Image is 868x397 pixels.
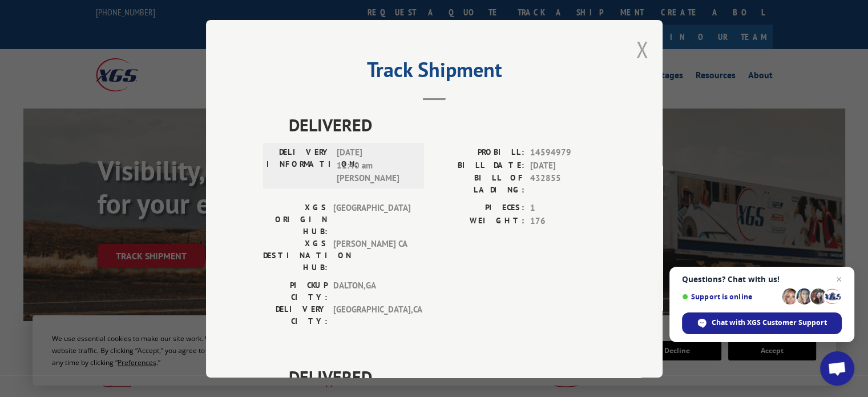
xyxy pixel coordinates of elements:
span: [GEOGRAPHIC_DATA] , CA [333,303,410,327]
label: PICKUP CITY: [263,279,328,303]
span: DELIVERED [289,112,605,138]
label: PROBILL: [434,146,524,159]
label: DELIVERY CITY: [263,303,328,327]
span: DELIVERED [289,364,605,390]
h2: Track Shipment [263,62,605,83]
span: Close chat [832,272,846,286]
span: 432855 [530,172,605,196]
span: 14594979 [530,146,605,159]
label: XGS DESTINATION HUB: [263,238,328,274]
label: XGS ORIGIN HUB: [263,202,328,238]
span: [DATE] [530,159,605,172]
label: PIECES: [434,202,524,215]
span: Questions? Chat with us! [682,275,842,284]
label: WEIGHT: [434,214,524,227]
span: Chat with XGS Customer Support [712,318,827,328]
span: [DATE] 11:40 am [PERSON_NAME] [337,146,414,185]
label: BILL OF LADING: [434,172,524,196]
span: [GEOGRAPHIC_DATA] [333,202,410,238]
span: 176 [530,214,605,227]
span: [PERSON_NAME] CA [333,238,410,274]
span: 1 [530,202,605,215]
span: DALTON , GA [333,279,410,303]
label: DELIVERY INFORMATION: [267,146,331,185]
label: BILL DATE: [434,159,524,172]
div: Open chat [820,351,854,386]
span: Support is online [682,292,778,301]
button: Close modal [636,34,648,65]
div: Chat with XGS Customer Support [682,312,842,334]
